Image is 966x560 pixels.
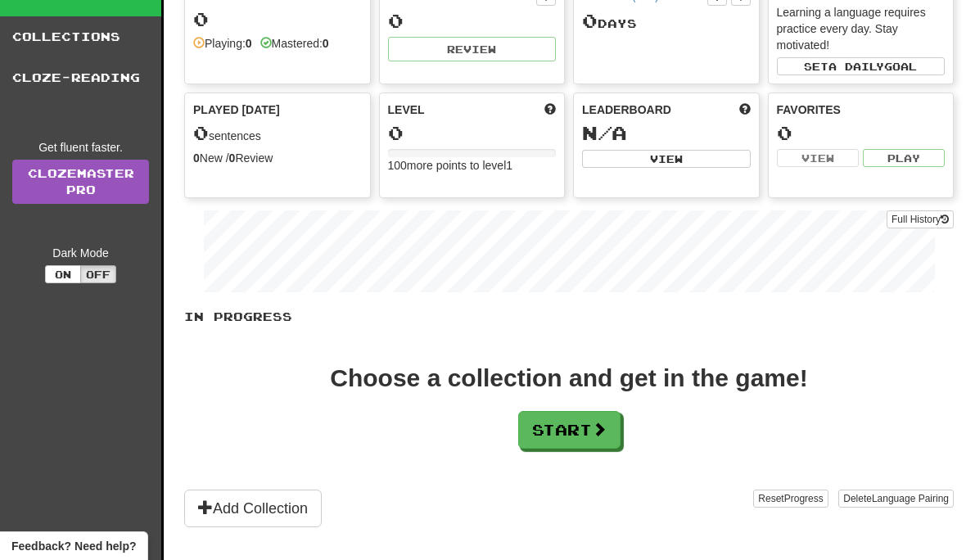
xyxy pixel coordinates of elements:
[388,157,557,174] div: 100 more points to level 1
[582,11,751,32] div: Day s
[863,149,945,167] button: Play
[582,102,671,118] span: Leaderboard
[246,37,252,50] strong: 0
[544,102,556,118] span: Score more points to level up
[193,35,252,52] div: Playing:
[12,245,149,261] div: Dark Mode
[388,102,425,118] span: Level
[777,149,859,167] button: View
[777,57,946,75] button: Seta dailygoal
[582,150,751,168] button: View
[193,150,362,166] div: New / Review
[80,265,116,283] button: Off
[193,123,362,144] div: sentences
[388,37,557,61] button: Review
[193,151,200,165] strong: 0
[184,490,322,527] button: Add Collection
[887,210,954,228] button: Full History
[784,493,824,504] span: Progress
[388,123,557,143] div: 0
[193,9,362,29] div: 0
[12,139,149,156] div: Get fluent faster.
[45,265,81,283] button: On
[193,102,280,118] span: Played [DATE]
[838,490,954,508] button: DeleteLanguage Pairing
[229,151,236,165] strong: 0
[777,4,946,53] div: Learning a language requires practice every day. Stay motivated!
[582,121,627,144] span: N/A
[330,366,807,391] div: Choose a collection and get in the game!
[184,309,954,325] p: In Progress
[518,411,621,449] button: Start
[12,160,149,204] a: ClozemasterPro
[323,37,329,50] strong: 0
[777,123,946,143] div: 0
[193,121,209,144] span: 0
[582,9,598,32] span: 0
[11,538,136,554] span: Open feedback widget
[828,61,884,72] span: a daily
[777,102,946,118] div: Favorites
[872,493,949,504] span: Language Pairing
[739,102,751,118] span: This week in points, UTC
[753,490,828,508] button: ResetProgress
[260,35,329,52] div: Mastered:
[388,11,557,31] div: 0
